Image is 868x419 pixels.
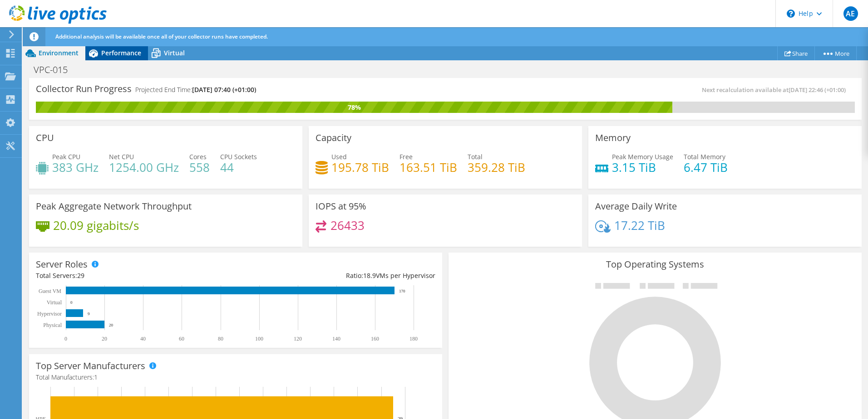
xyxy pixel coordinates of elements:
span: Used [331,152,347,161]
span: AE [843,6,858,21]
text: 20 [102,336,107,342]
span: Free [399,152,413,161]
h4: 3.15 TiB [612,162,673,172]
span: Additional analysis will be available once all of your collector runs have completed. [55,33,268,40]
span: Peak Memory Usage [612,152,673,161]
h3: IOPS at 95% [316,201,366,211]
span: 1 [94,373,98,381]
span: Virtual [164,49,185,57]
h3: Top Server Manufacturers [36,361,145,371]
text: 120 [294,336,302,342]
text: 160 [371,336,379,342]
h3: Server Roles [36,259,88,269]
text: 60 [179,336,184,342]
h3: Top Operating Systems [455,259,855,269]
h1: VPC-015 [30,65,82,75]
span: 18.9 [363,271,376,280]
text: Physical [43,322,62,328]
h4: 17.22 TiB [614,220,665,230]
h4: 195.78 TiB [331,162,389,172]
div: Ratio: VMs per Hypervisor [236,271,435,281]
span: Cores [189,152,207,161]
h4: 44 [220,162,257,172]
text: 20 [109,323,113,327]
a: More [814,46,857,60]
text: 80 [218,336,223,342]
h4: 20.09 gigabits/s [53,220,139,230]
h4: 383 GHz [52,162,99,172]
span: Total [468,152,483,161]
svg: \n [787,10,795,18]
span: Environment [39,49,79,57]
text: 140 [332,336,340,342]
span: Peak CPU [52,152,80,161]
span: 29 [77,271,84,280]
text: 100 [255,336,263,342]
text: Hypervisor [37,311,62,317]
h4: 6.47 TiB [684,162,728,172]
h3: Capacity [316,133,351,143]
text: 170 [399,289,405,293]
h4: 1254.00 GHz [109,162,179,172]
h4: 163.51 TiB [399,162,457,172]
span: Total Memory [684,152,725,161]
h3: Average Daily Write [595,201,677,211]
h3: Memory [595,133,631,143]
div: Total Servers: [36,271,236,281]
span: CPU Sockets [220,152,257,161]
span: Next recalculation available at [702,86,850,94]
text: 0 [70,300,73,305]
text: 9 [88,312,90,316]
span: [DATE] 22:46 (+01:00) [789,86,846,94]
text: 0 [64,336,67,342]
span: Performance [101,49,141,57]
text: Guest VM [39,288,61,294]
span: Net CPU [109,152,134,161]
h4: 558 [189,162,210,172]
span: [DATE] 07:40 (+01:00) [192,85,256,94]
h4: Total Manufacturers: [36,372,435,382]
a: Share [777,46,815,60]
h4: 359.28 TiB [468,162,525,172]
text: 180 [409,336,418,342]
h3: CPU [36,133,54,143]
div: 78% [36,102,672,112]
h4: 26433 [330,220,365,230]
text: 40 [140,336,146,342]
h4: Projected End Time: [135,85,256,95]
text: Virtual [47,299,62,306]
h3: Peak Aggregate Network Throughput [36,201,192,211]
